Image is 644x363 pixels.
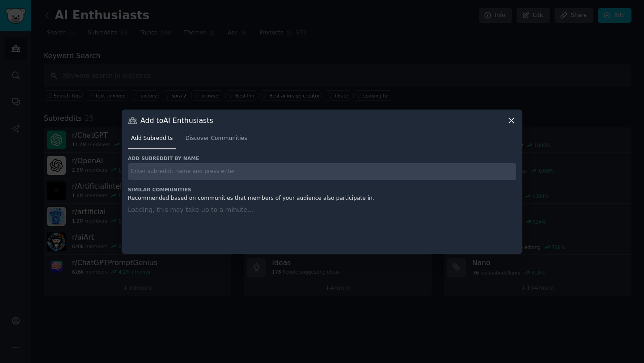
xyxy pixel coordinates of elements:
[182,131,250,150] a: Discover Communities
[128,194,516,203] div: Recommended based on communities that members of your audience also participate in.
[131,135,173,143] span: Add Subreddits
[128,186,516,193] h3: Similar Communities
[128,155,516,161] h3: Add subreddit by name
[128,131,176,150] a: Add Subreddits
[185,135,247,143] span: Discover Communities
[128,163,516,181] input: Enter subreddit name and press enter
[128,205,516,243] div: Loading, this may take up to a minute...
[140,116,213,125] h3: Add to AI Enthusiasts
